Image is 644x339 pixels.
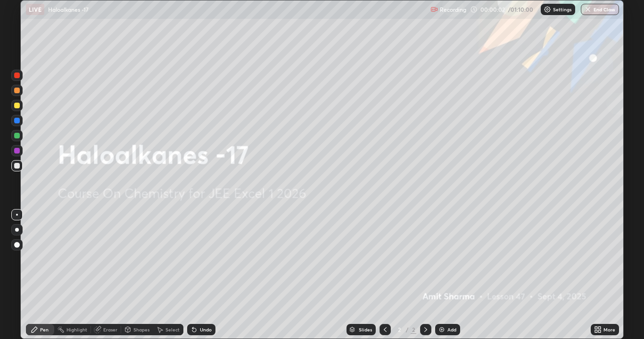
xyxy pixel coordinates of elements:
p: LIVE [29,6,41,13]
div: Pen [40,327,49,332]
img: end-class-cross [584,6,592,13]
div: Slides [359,327,372,332]
button: End Class [581,4,619,15]
div: 2 [411,325,416,334]
p: Recording [440,6,466,13]
div: 2 [395,327,404,332]
div: Eraser [103,327,117,332]
div: More [603,327,615,332]
div: Add [447,327,456,332]
img: add-slide-button [438,326,446,333]
p: Settings [553,7,571,12]
div: Shapes [133,327,149,332]
div: Select [165,327,180,332]
p: Haloalkanes -17 [48,6,89,13]
div: Highlight [66,327,87,332]
div: Undo [200,327,212,332]
img: recording.375f2c34.svg [430,6,438,13]
div: / [406,327,409,332]
img: class-settings-icons [544,6,551,13]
